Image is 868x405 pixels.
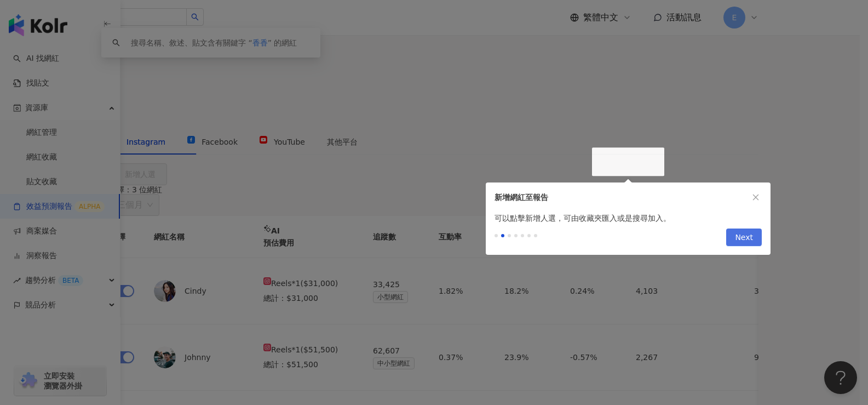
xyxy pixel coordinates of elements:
button: Next [726,229,762,246]
span: Next [735,229,753,247]
button: close [750,191,762,203]
span: close [752,193,760,201]
div: 新增網紅至報告 [495,191,750,203]
div: 可以點擊新增人選，可由收藏夾匯入或是搜尋加入。 [486,212,771,224]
